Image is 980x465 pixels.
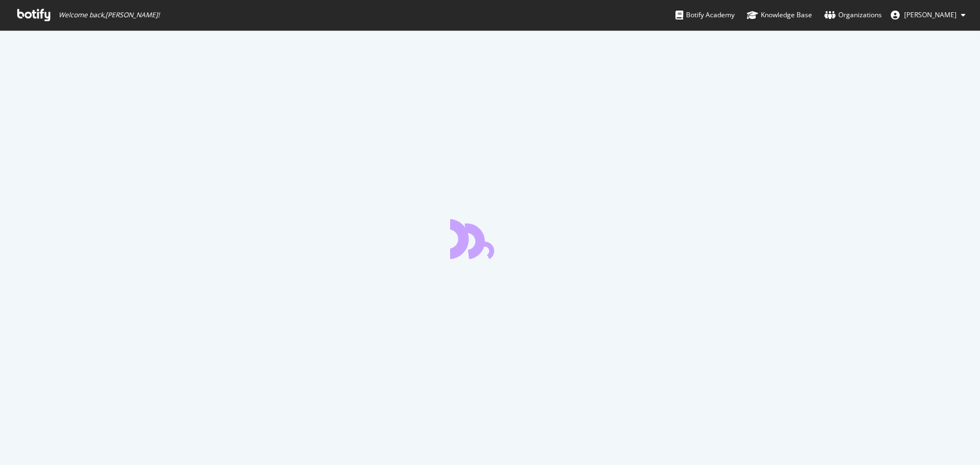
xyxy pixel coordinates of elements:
[59,11,160,19] span: Welcome back, [PERSON_NAME] !
[824,9,882,21] div: Organizations
[882,6,974,24] button: [PERSON_NAME]
[450,219,530,259] div: animation
[747,9,812,21] div: Knowledge Base
[904,10,957,19] span: Judith Lungstraß
[675,9,735,21] div: Botify Academy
